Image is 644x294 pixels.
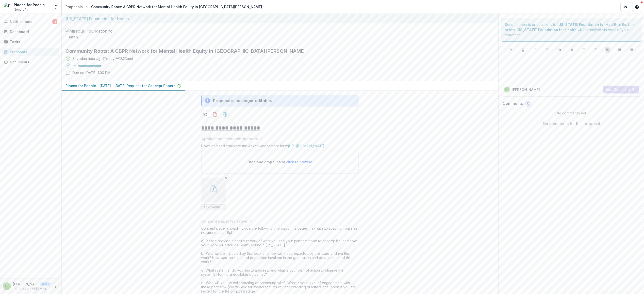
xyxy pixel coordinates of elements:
[201,110,209,118] button: Preview 9bcf746a-0258-483c-85cc-0b007002d57d-0.pdf
[503,110,640,116] p: No comments yet
[629,47,635,53] button: Align Right
[508,47,514,53] button: Bold
[52,283,58,289] button: More
[248,159,312,165] p: Drag and drop files or
[4,3,12,11] img: Places for People
[532,47,538,53] button: Italicize
[201,218,248,224] p: Concept Paper Narrative
[512,87,540,92] p: [PERSON_NAME]
[64,3,85,10] a: Proposals
[201,144,359,150] div: Download and complete the Acknowledgement form:
[2,58,59,66] a: Documents
[66,48,487,54] h2: Community Roots: A CBPR Network for Mental Health Equity in [GEOGRAPHIC_DATA][PERSON_NAME]
[10,49,55,55] div: Proposals
[213,98,272,104] div: Proposal is no longer editable.
[40,282,50,286] p: User
[2,28,59,36] a: Dashboard
[66,4,83,9] div: Proposals
[64,3,264,10] nav: breadcrumb
[10,59,55,65] div: Documents
[527,102,529,106] span: 0
[501,18,642,42] div: Send comments or questions to in the box below. will be notified via email of your comment.
[544,47,550,53] button: Strike
[580,47,586,53] button: Bullet List
[557,22,617,27] strong: [US_STATE] Foundation for Health
[14,2,45,7] div: Places for People
[91,4,262,9] div: Community Roots: A CBPR Network for Mental Health Equity in [GEOGRAPHIC_DATA][PERSON_NAME]
[516,28,577,32] strong: [US_STATE] Foundation for Health
[5,285,9,288] div: Estevan Limon Lopez
[617,47,623,53] button: Align Center
[72,56,133,61] div: Saved an hour ago ( Today @ 12:23pm )
[52,2,59,12] button: Open entity switcher
[10,29,55,34] div: Dashboard
[72,64,76,67] p: 92 %
[593,47,598,53] button: Ordered List
[201,178,226,210] div: Remove Fileacknowledgement_hef_mfh_signed_082625_th.pdf
[72,70,110,75] p: Due on [DATE] 1:00 PM
[556,47,562,53] button: Heading 1
[503,101,523,106] h2: Comments
[605,47,611,53] button: Align Left
[603,86,639,93] button: Add Comment
[543,121,600,127] p: No comments for this proposal
[620,2,630,12] button: Partners
[520,47,526,53] button: Underline
[211,110,219,118] button: download-proposal
[14,7,28,12] span: Nonprofit
[201,136,258,142] p: Application acknowledgement
[66,16,495,22] div: [US_STATE] Foundation for Health
[203,205,224,209] span: acknowledgement_hef_mfh_signed_082625_th.pdf
[286,160,312,164] span: click to browse
[221,110,229,118] button: download-proposal
[66,83,175,88] p: Places for People - [DATE] - [DATE] Request for Concept Papers
[2,48,59,56] a: Proposals
[2,38,59,46] a: Tasks
[223,175,229,181] button: Remove File
[632,2,642,12] button: Get Help
[288,144,324,148] a: [URL][DOMAIN_NAME]
[13,287,50,291] p: [PERSON_NAME][EMAIL_ADDRESS][DOMAIN_NAME]
[505,88,508,91] div: Estevan Limon Lopez
[13,281,38,287] p: [PERSON_NAME]
[10,20,52,24] span: Notifications
[52,19,57,24] span: 1
[10,39,55,44] div: Tasks
[2,18,59,26] button: Notifications1
[568,47,574,53] button: Heading 2
[66,28,115,40] img: Missouri Foundation for Health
